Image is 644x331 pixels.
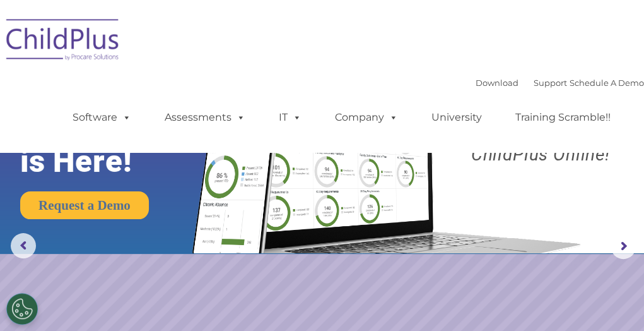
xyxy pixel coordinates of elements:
a: Assessments [152,105,258,130]
a: University [419,105,495,130]
rs-layer: Boost your productivity and streamline your success in ChildPlus Online! [445,81,636,163]
a: Company [322,105,411,130]
font: | [476,78,644,88]
button: Cookies Settings [6,293,38,325]
a: Request a Demo [20,191,149,219]
a: IT [266,105,314,130]
a: Software [60,105,144,130]
a: Download [476,78,518,88]
a: Support [534,78,567,88]
a: Training Scramble!! [503,105,623,130]
a: Schedule A Demo [570,78,644,88]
